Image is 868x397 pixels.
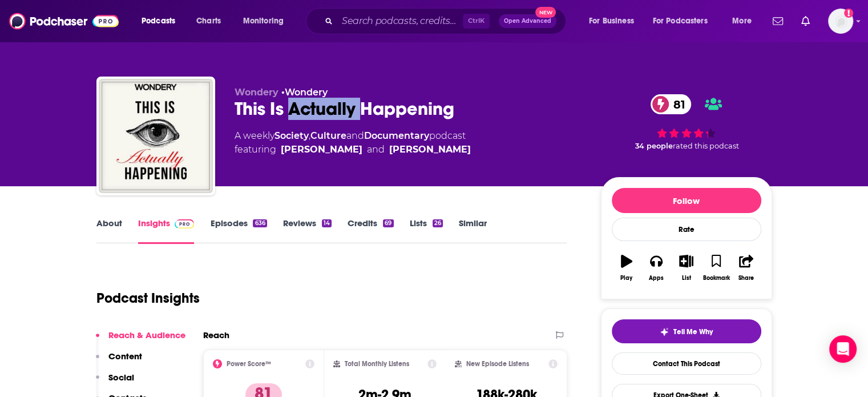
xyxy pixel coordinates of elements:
[463,14,490,29] span: Ctrl K
[731,247,761,288] button: Share
[9,10,119,32] img: Podchaser - Follow, Share and Rate Podcasts
[645,12,724,30] button: open menu
[243,13,284,29] span: Monitoring
[768,11,788,31] a: Show notifications dropdown
[612,352,761,375] a: Contact This Podcast
[673,327,713,336] span: Tell Me Why
[108,372,134,383] p: Social
[337,12,463,30] input: Search podcasts, credits, & more...
[322,219,332,227] div: 14
[281,143,362,157] a: [PERSON_NAME]
[253,219,267,227] div: 636
[433,219,443,227] div: 26
[274,130,309,141] a: Society
[829,335,857,363] div: Open Intercom Messenger
[641,247,671,288] button: Apps
[389,143,471,157] a: Josh Lucas
[581,12,648,30] button: open menu
[189,12,228,30] a: Charts
[635,142,673,150] span: 34 people
[383,219,393,227] div: 69
[281,87,328,98] span: •
[348,218,393,244] a: Credits69
[346,130,364,141] span: and
[649,275,664,282] div: Apps
[660,327,669,336] img: tell me why sparkle
[203,330,229,340] h2: Reach
[738,275,754,282] div: Share
[96,372,134,393] button: Social
[108,330,185,340] p: Reach & Audience
[459,218,487,244] a: Similar
[283,218,332,244] a: Reviews14
[662,94,691,114] span: 81
[797,11,814,31] a: Show notifications dropdown
[310,130,346,141] a: Culture
[96,290,200,307] h1: Podcast Insights
[499,14,556,28] button: Open AdvancedNew
[99,79,213,193] img: This Is Actually Happening
[703,275,729,282] div: Bookmark
[724,12,766,30] button: open menu
[653,13,708,29] span: For Podcasters
[235,87,278,98] span: Wondery
[828,9,853,34] img: User Profile
[96,218,122,244] a: About
[367,143,385,157] span: and
[671,247,701,288] button: List
[410,218,443,244] a: Lists26
[504,18,551,24] span: Open Advanced
[589,13,634,29] span: For Business
[466,360,529,368] h2: New Episode Listens
[175,219,195,228] img: Podchaser Pro
[612,218,761,241] div: Rate
[701,247,731,288] button: Bookmark
[235,129,471,157] div: A weekly podcast
[96,330,185,351] button: Reach & Audience
[364,130,429,141] a: Documentary
[227,360,271,368] h2: Power Score™
[612,188,761,213] button: Follow
[285,87,328,98] a: Wondery
[828,9,853,34] button: Show profile menu
[210,218,267,244] a: Episodes636
[601,87,772,158] div: 81 34 peoplerated this podcast
[535,7,556,18] span: New
[620,275,632,282] div: Play
[651,94,691,114] a: 81
[235,143,471,157] span: featuring
[138,218,195,244] a: InsightsPodchaser Pro
[317,8,577,34] div: Search podcasts, credits, & more...
[345,360,409,368] h2: Total Monthly Listens
[612,319,761,343] button: tell me why sparkleTell Me Why
[96,351,142,372] button: Content
[235,12,298,30] button: open menu
[309,130,310,141] span: ,
[844,9,853,18] svg: Add a profile image
[828,9,853,34] span: Logged in as NickG
[108,351,142,362] p: Content
[612,247,641,288] button: Play
[682,275,691,282] div: List
[134,12,190,30] button: open menu
[142,13,175,29] span: Podcasts
[673,142,739,150] span: rated this podcast
[196,13,221,29] span: Charts
[732,13,752,29] span: More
